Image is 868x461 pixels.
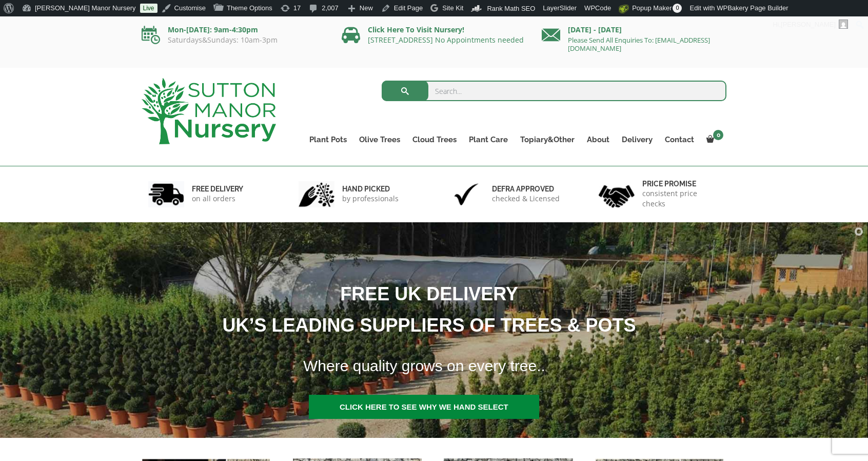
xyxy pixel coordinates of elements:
[140,4,157,13] a: Live
[382,81,727,101] input: Search...
[781,21,836,28] span: [PERSON_NAME]
[581,132,616,147] a: About
[192,184,243,194] h6: FREE DELIVERY
[700,132,726,147] a: 0
[368,35,524,45] a: [STREET_ADDRESS] No Appointments needed
[487,5,535,12] span: Rank Math SEO
[290,351,795,381] h1: Where quality grows on every tree..
[616,132,659,147] a: Delivery
[192,194,243,204] p: on all orders
[463,132,514,147] a: Plant Care
[642,179,720,188] h6: Price promise
[303,132,353,147] a: Plant Pots
[492,194,560,204] p: checked & Licensed
[368,25,464,34] a: Click Here To Visit Nursery!
[448,181,484,207] img: 3.jpg
[442,4,463,12] span: Site Kit
[342,184,399,194] h6: hand picked
[599,179,635,210] img: 4.jpg
[142,36,326,44] p: Saturdays&Sundays: 10am-3pm
[142,24,326,36] p: Mon-[DATE]: 9am-4:30pm
[148,181,184,207] img: 1.jpg
[52,278,794,341] h1: FREE UK DELIVERY UK’S LEADING SUPPLIERS OF TREES & POTS
[406,132,463,147] a: Cloud Trees
[342,194,399,204] p: by professionals
[568,35,710,53] a: Please Send All Enquiries To: [EMAIL_ADDRESS][DOMAIN_NAME]
[659,132,700,147] a: Contact
[514,132,581,147] a: Topiary&Other
[299,181,334,207] img: 2.jpg
[353,132,406,147] a: Olive Trees
[642,188,720,209] p: consistent price checks
[142,78,276,144] img: logo
[542,24,726,36] p: [DATE] - [DATE]
[769,16,852,33] a: Hi,
[713,130,723,140] span: 0
[673,4,682,13] span: 0
[492,184,560,194] h6: Defra approved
